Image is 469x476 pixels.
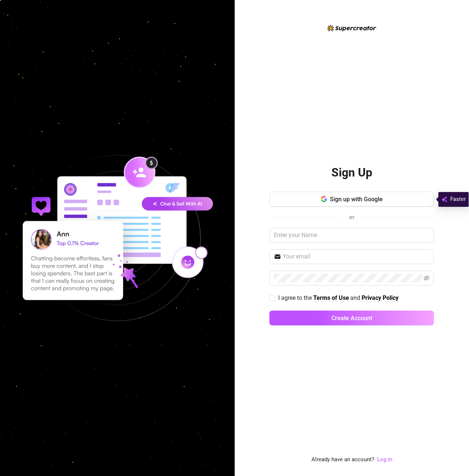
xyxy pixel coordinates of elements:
[313,294,349,301] strong: Terms of Use
[269,311,434,325] button: Create Account
[269,192,434,206] button: Sign up with Google
[349,214,354,220] span: or
[350,294,362,301] span: and
[362,294,399,302] a: Privacy Policy
[331,315,372,322] span: Create Account
[377,456,392,463] a: Log In
[362,294,399,301] strong: Privacy Policy
[377,455,392,464] a: Log In
[283,252,430,261] input: Your email
[330,196,383,203] span: Sign up with Google
[424,275,430,281] span: eye-invisible
[331,165,372,180] h2: Sign Up
[450,195,466,204] span: Faster
[327,25,376,31] img: logo-BBDzfeDw.svg
[441,195,447,204] img: svg%3e
[311,455,374,464] span: Already have an account?
[313,294,349,302] a: Terms of Use
[269,228,434,243] input: Enter your Name
[278,294,313,301] span: I agree to the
